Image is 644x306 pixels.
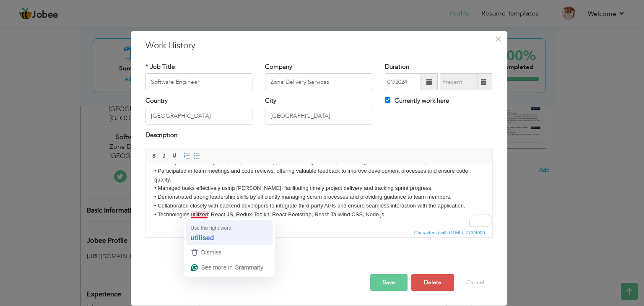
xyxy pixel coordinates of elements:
[385,62,409,71] label: Duration
[265,96,276,105] label: City
[411,274,454,291] button: Delete
[145,62,175,71] label: * Job Title
[370,274,408,291] button: Save
[413,229,487,236] span: Characters (with HTML): 773/4000
[150,151,159,161] a: Bold
[385,96,449,105] label: Currently work here
[145,96,168,105] label: Country
[385,73,421,90] input: From
[145,131,177,140] label: Description
[458,274,493,291] button: Cancel
[145,39,493,52] h3: Work History
[413,229,488,236] div: Statistics
[385,97,390,103] input: Currently work here
[192,151,202,161] a: Insert/Remove Bulleted List
[265,62,292,71] label: Company
[182,151,192,161] a: Insert/Remove Numbered List
[440,73,478,90] input: Present
[495,31,502,47] span: ×
[170,151,179,161] a: Underline
[492,32,505,46] button: Close
[160,151,169,161] a: Italic
[146,164,492,227] iframe: Rich Text Editor, workEditor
